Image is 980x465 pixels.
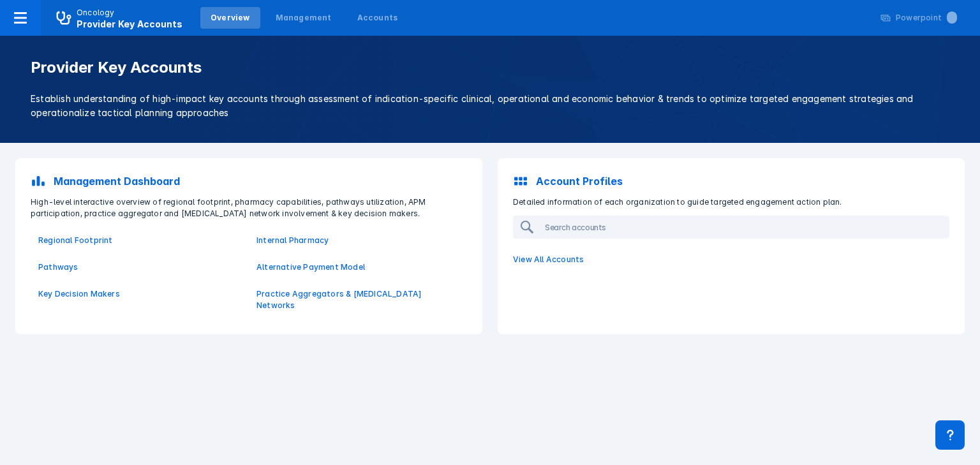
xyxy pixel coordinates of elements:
p: Account Profiles [536,173,623,189]
div: Overview [211,12,250,24]
input: Search accounts [540,217,923,237]
h1: Provider Key Accounts [31,59,949,77]
a: Pathways [38,262,241,273]
a: Management Dashboard [23,166,475,196]
a: Practice Aggregators & [MEDICAL_DATA] Networks [256,288,459,311]
a: Alternative Payment Model [256,262,459,273]
div: Accounts [357,12,398,24]
a: Management [265,7,342,29]
p: Oncology [77,7,115,18]
div: Powerpoint [896,12,957,24]
p: Establish understanding of high-impact key accounts through assessment of indication-specific cli... [31,92,949,120]
a: Overview [200,7,260,29]
a: View All Accounts [505,246,957,273]
div: Contact Support [935,420,965,450]
div: Management [276,12,332,24]
p: Management Dashboard [54,173,180,189]
a: Key Decision Makers [38,288,241,300]
p: Detailed information of each organization to guide targeted engagement action plan. [505,196,957,208]
a: Account Profiles [505,166,957,196]
a: Internal Pharmacy [256,235,459,246]
a: Regional Footprint [38,235,241,246]
a: Accounts [347,7,408,29]
span: Provider Key Accounts [77,18,182,29]
p: High-level interactive overview of regional footprint, pharmacy capabilities, pathways utilizatio... [23,196,475,219]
